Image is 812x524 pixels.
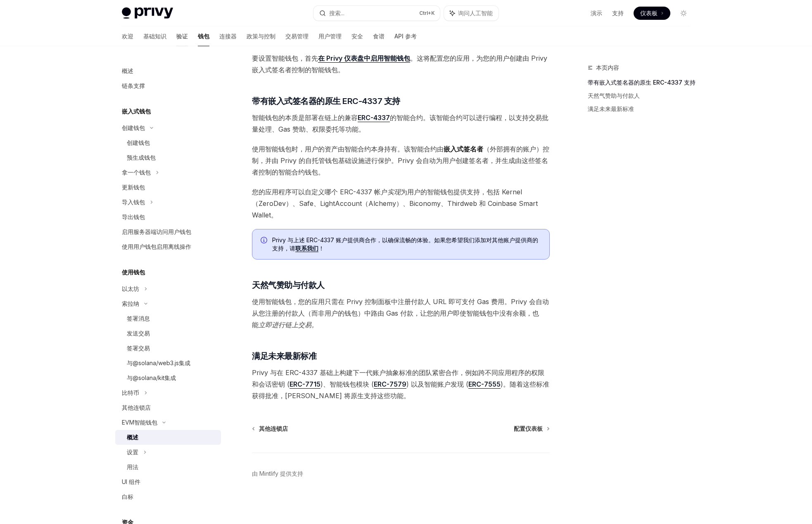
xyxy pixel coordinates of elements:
font: 验证 [176,33,188,40]
font: 嵌入式钱包 [122,108,151,115]
button: 切换暗模式 [677,7,690,20]
font: ERC-7555 [468,380,501,388]
a: 与@solana/kit集成 [115,371,221,385]
a: 仪表板 [634,7,670,20]
a: 签署交易 [115,341,221,356]
a: 概述 [115,64,221,78]
font: 创建钱包 [122,124,145,131]
a: 用法 [115,460,221,474]
font: 嵌入式签名者 [444,145,483,153]
font: 满足未来最新标准 [252,351,316,361]
font: 立即进行链上交易。 [259,321,318,329]
font: 您的应用程序可以自定义哪个 ERC-4337 帐户 [252,188,387,196]
font: 演示 [591,9,602,17]
font: 其他连锁店 [259,425,288,432]
a: UI 组件 [115,474,221,489]
font: 导入钱包 [122,198,145,205]
a: 交易管理 [285,26,309,46]
font: 要设置智能钱包，首先 [252,54,318,62]
font: 用法 [127,463,138,470]
a: API 参考 [394,26,417,46]
font: 用户管理 [318,33,342,40]
font: API 参考 [394,33,417,40]
a: 验证 [176,26,188,46]
font: 基础知识 [143,33,166,40]
font: 钱包 [198,33,209,40]
font: 索拉纳 [122,300,139,307]
a: 预生成钱包 [115,150,221,165]
font: 满足未来最新标准 [588,105,634,112]
font: 连接器 [219,33,237,40]
a: 基础知识 [143,26,166,46]
font: 概述 [122,67,133,74]
font: 安全 [351,33,363,40]
a: 演示 [591,9,602,17]
font: 为用户的智能钱包提供支持，包括 Kernel（ZeroDev）、Safe、LightAccount（Alchemy）、Biconomy、Thirdweb 和 Coinbase Smart Wal... [252,188,538,219]
font: +K [428,10,435,16]
font: 预生成钱包 [127,154,156,161]
font: 的智能合约。该智能合约可以进行编程，以支持交易批量处理、Gas 赞助、权限委托等功能。 [252,113,548,133]
font: 与@solana/kit集成 [127,374,176,381]
font: 以太坊 [122,285,139,292]
font: )、智能钱包模块 ( [321,380,374,388]
font: Privy 与上述 ERC-4337 账户提供商合作，以确保流畅的体验。如果您希望我们添加对其他账户提供商的支持，请 [272,236,538,252]
font: 交易管理 [285,33,309,40]
a: 概述 [115,430,221,445]
font: 拿一个钱包 [122,169,151,176]
a: 链条支撑 [115,78,221,93]
font: Ctrl [419,10,428,16]
font: 搜索... [329,9,344,17]
a: 签署消息 [115,311,221,326]
font: 链条支撑 [122,82,145,89]
a: 与@solana/web3.js集成 [115,356,221,371]
font: 配置仪表板 [514,425,543,432]
font: 设置 [127,448,138,456]
a: 导出钱包 [115,210,221,224]
font: 实现 [387,188,401,196]
font: 比特币 [122,389,139,396]
font: 天然气赞助与付款人 [252,280,325,290]
a: 其他连锁店 [115,400,221,415]
a: 在 Privy 仪表盘中启用智能钱包 [318,54,410,63]
a: ERC-7555 [468,380,501,389]
font: 智能钱包的本质是部署在链上的兼容 [252,113,358,122]
font: 使用用户钱包启用离线操作 [122,243,191,250]
a: 支持 [612,9,624,17]
a: ERC-7579 [374,380,406,389]
font: 与@solana/web3.js集成 [127,359,190,366]
a: 用户管理 [318,26,342,46]
button: 搜索...Ctrl+K [313,6,440,21]
a: 连接器 [219,26,237,46]
font: 询问人工智能 [458,9,493,17]
a: 安全 [351,26,363,46]
font: 启用服务器端访问用户钱包 [122,228,191,235]
font: 导出钱包 [122,213,145,220]
font: 本页内容 [596,64,619,71]
font: 支持 [612,9,624,17]
font: ERC-7579 [374,380,406,388]
a: 更新钱包 [115,180,221,195]
font: 概述 [127,434,138,441]
font: 签署消息 [127,315,150,322]
img: 灯光标志 [122,7,173,19]
a: 配置仪表板 [514,425,549,433]
svg: 信息 [261,237,269,245]
a: 其他连锁店 [253,425,288,433]
font: 使用钱包 [122,269,145,276]
font: 更新钱包 [122,184,145,191]
font: 食谱 [373,33,385,40]
font: 发送交易 [127,330,150,337]
font: 联系我们 [295,245,318,252]
a: 白标 [115,489,221,504]
font: ！ [318,245,324,252]
a: 满足未来最新标准 [588,102,697,116]
font: 白标 [122,493,133,500]
font: 创建钱包 [127,139,150,146]
font: ERC-4337 [358,113,390,122]
font: 由 Mintlify 提供支持 [252,470,303,477]
font: 带有嵌入式签名器的原生 ERC-4337 支持 [252,96,400,106]
a: 联系我们 [295,245,318,252]
font: 带有嵌入式签名器的原生 ERC-4337 支持 [588,79,696,86]
font: Privy 与在 ERC-4337 基础上构建下一代账户抽象标准的团队紧密合作，例如跨不同应用程序的权限和会话密钥 ( [252,368,544,388]
font: （外部拥有的账户）控制，并由 Privy 的自托管钱包基础设施进行保护。Privy 会自动为用户创建签名者，并生成由这些签名者控制的智能合约钱包。 [252,145,549,176]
